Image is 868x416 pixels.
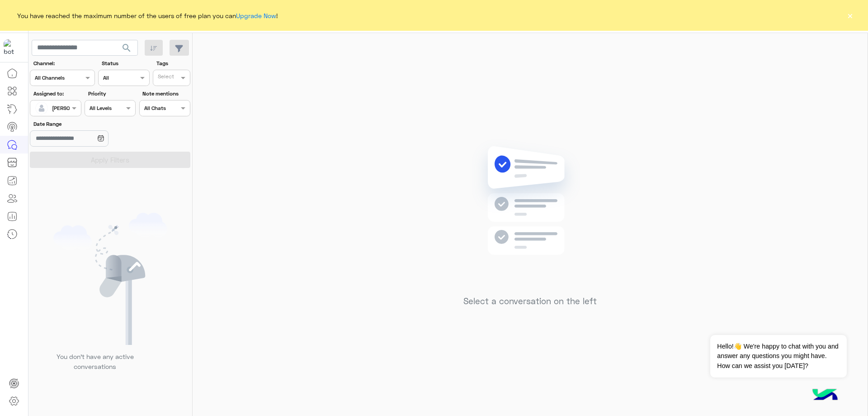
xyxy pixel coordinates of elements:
a: Upgrade Now [236,12,276,19]
p: You don’t have any active conversations [49,352,141,371]
label: Channel: [33,59,94,67]
img: 713415422032625 [4,39,20,56]
button: search [116,40,138,59]
label: Priority [88,90,135,98]
label: Date Range [33,120,135,128]
img: defaultAdmin.png [35,102,48,115]
img: no messages [465,139,595,289]
label: Assigned to: [33,90,80,98]
img: empty users [53,213,167,345]
label: Note mentions [142,90,189,98]
h5: Select a conversation on the left [463,296,597,306]
label: Status [102,59,148,67]
img: hulul-logo.png [809,380,841,411]
label: Tags [156,59,189,67]
span: Hello!👋 We're happy to chat with you and answer any questions you might have. How can we assist y... [710,335,846,378]
button: Apply Filters [30,152,190,168]
div: Select [156,72,174,83]
button: × [845,11,854,20]
span: You have reached the maximum number of the users of free plan you can ! [17,11,278,20]
span: search [121,43,132,53]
